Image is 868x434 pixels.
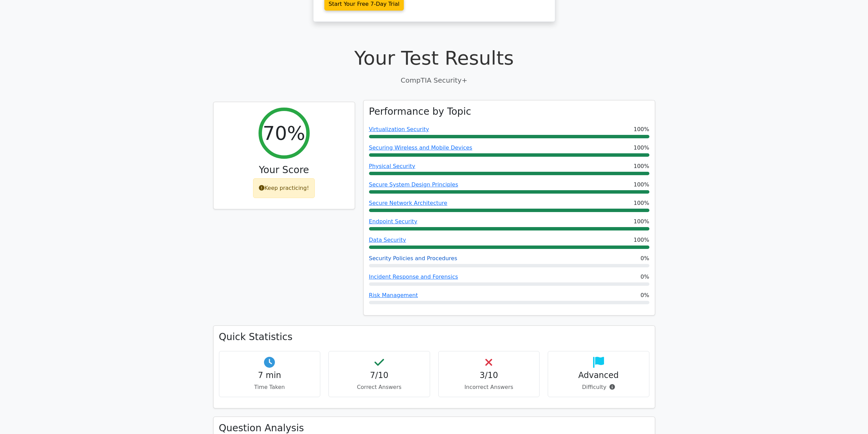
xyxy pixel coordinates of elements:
[225,370,315,380] h4: 7 min
[369,218,417,225] a: Endpoint Security
[641,273,649,281] span: 0%
[634,199,649,207] span: 100%
[554,383,644,391] p: Difficulty
[634,125,649,134] span: 100%
[213,75,655,85] p: CompTIA Security+
[634,236,649,244] span: 100%
[369,126,429,132] a: Virtualization Security
[369,200,447,206] a: Secure Network Architecture
[369,274,458,280] a: Incident Response and Forensics
[641,254,649,263] span: 0%
[369,255,457,262] a: Security Policies and Procedures
[263,122,305,144] h2: 70%
[369,106,471,117] h3: Performance by Topic
[219,331,649,343] h3: Quick Statistics
[634,218,649,226] span: 100%
[641,291,649,299] span: 0%
[334,370,424,380] h4: 7/10
[554,370,644,380] h4: Advanced
[369,292,418,298] a: Risk Management
[444,383,534,391] p: Incorrect Answers
[634,181,649,189] span: 100%
[213,46,655,69] h1: Your Test Results
[444,370,534,380] h4: 3/10
[634,144,649,152] span: 100%
[369,181,458,188] a: Secure System Design Principles
[369,163,415,169] a: Physical Security
[369,237,406,243] a: Data Security
[225,383,315,391] p: Time Taken
[253,178,315,198] div: Keep practicing!
[634,162,649,170] span: 100%
[369,144,472,151] a: Securing Wireless and Mobile Devices
[219,164,349,176] h3: Your Score
[219,422,649,434] h3: Question Analysis
[334,383,424,391] p: Correct Answers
